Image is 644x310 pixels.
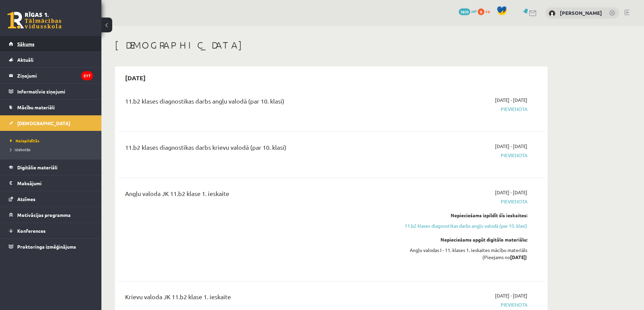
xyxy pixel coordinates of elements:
[400,106,527,113] span: Pievienota
[10,138,95,144] a: Neizpildītās
[9,239,93,254] a: Proktoringa izmēģinājums
[9,223,93,238] a: Konferences
[400,236,527,243] div: Nepieciešams apgūt digitālo materiālu:
[17,57,33,63] span: Aktuāli
[495,143,527,150] span: [DATE] - [DATE]
[7,12,62,29] a: Rīgas 1. Tālmācības vidusskola
[10,138,40,143] span: Neizpildītās
[485,8,490,14] span: xp
[125,292,390,305] div: Krievu valoda JK 11.b2 klase 1. ieskaite
[10,146,95,152] a: Izlabotās
[125,96,390,109] div: 11.b2 klases diagnostikas darbs angļu valodā (par 10. klasi)
[17,196,35,202] span: Atzīmes
[400,152,527,159] span: Pievienota
[17,164,57,170] span: Digitālie materiāli
[495,96,527,104] span: [DATE] - [DATE]
[400,247,527,261] div: Angļu valodas I - 11. klases 1. ieskaites mācību materiāls (Pieejams no )
[478,8,493,14] a: 0 xp
[9,191,93,207] a: Atzīmes
[17,84,93,99] legend: Informatīvie ziņojumi
[459,8,470,15] span: 1839
[495,189,527,196] span: [DATE] - [DATE]
[81,71,93,80] i: 217
[9,115,93,131] a: [DEMOGRAPHIC_DATA]
[9,36,93,52] a: Sākums
[10,147,30,152] span: Izlabotās
[400,301,527,308] span: Pievienota
[9,207,93,223] a: Motivācijas programma
[9,160,93,175] a: Digitālie materiāli
[17,68,93,83] legend: Ziņojumi
[9,84,93,99] a: Informatīvie ziņojumi
[118,70,152,86] h2: [DATE]
[478,8,484,15] span: 0
[471,8,477,14] span: mP
[115,39,548,51] h1: [DEMOGRAPHIC_DATA]
[17,228,46,234] span: Konferences
[549,10,555,17] img: Daņila Ņikitins
[9,52,93,67] a: Aktuāli
[9,175,93,191] a: Maksājumi
[9,68,93,83] a: Ziņojumi217
[17,120,70,126] span: [DEMOGRAPHIC_DATA]
[400,212,527,219] div: Nepieciešams izpildīt šīs ieskaites:
[400,198,527,205] span: Pievienota
[17,175,93,191] legend: Maksājumi
[125,143,390,155] div: 11.b2 klases diagnostikas darbs krievu valodā (par 10. klasi)
[17,41,34,47] span: Sākums
[400,222,527,229] a: 11.b2 klases diagnostikas darbs angļu valodā (par 10. klasi)
[9,100,93,115] a: Mācību materiāli
[17,244,76,250] span: Proktoringa izmēģinājums
[510,254,526,260] strong: [DATE]
[560,9,602,16] a: [PERSON_NAME]
[125,189,390,201] div: Angļu valoda JK 11.b2 klase 1. ieskaite
[495,292,527,299] span: [DATE] - [DATE]
[459,8,477,14] a: 1839 mP
[17,104,55,110] span: Mācību materiāli
[17,212,71,218] span: Motivācijas programma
